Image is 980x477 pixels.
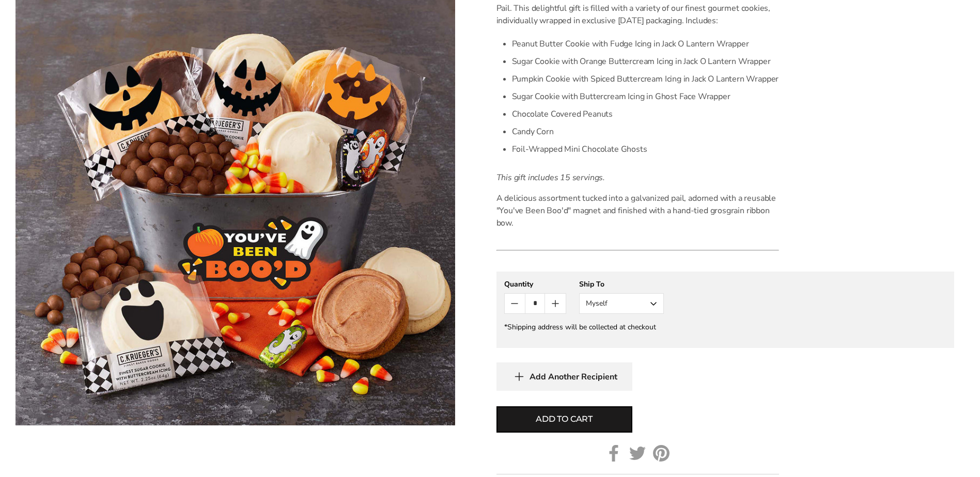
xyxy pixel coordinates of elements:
[545,294,565,313] button: Count plus
[512,53,779,70] li: Sugar Cookie with Orange Buttercream Icing in Jack O Lantern Wrapper
[512,35,779,53] li: Peanut Butter Cookie with Fudge Icing in Jack O Lantern Wrapper
[504,279,566,289] div: Quantity
[496,406,632,433] button: Add to cart
[605,445,622,462] a: Facebook
[504,322,946,332] div: *Shipping address will be collected at checkout
[512,123,779,140] li: Candy Corn
[496,272,954,348] gfm-form: New recipient
[536,413,593,425] span: Add to cart
[496,192,779,229] p: A delicious assortment tucked into a galvanized pail, adorned with a reusable "You've Been Boo'd"...
[512,140,779,158] li: Foil-Wrapped Mini Chocolate Ghosts
[530,372,617,382] span: Add Another Recipient
[629,445,646,462] a: Twitter
[512,105,779,123] li: Chocolate Covered Peanuts
[496,172,605,183] i: This gift includes 15 servings.
[653,445,670,462] a: Pinterest
[579,279,664,289] div: Ship To
[579,293,664,314] button: Myself
[512,88,779,105] li: Sugar Cookie with Buttercream Icing in Ghost Face Wrapper
[512,70,779,88] li: Pumpkin Cookie with Spiced Buttercream Icing in Jack O Lantern Wrapper
[496,362,632,391] button: Add Another Recipient
[505,294,525,313] button: Count minus
[8,438,107,469] iframe: Sign Up via Text for Offers
[525,294,545,313] input: Quantity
